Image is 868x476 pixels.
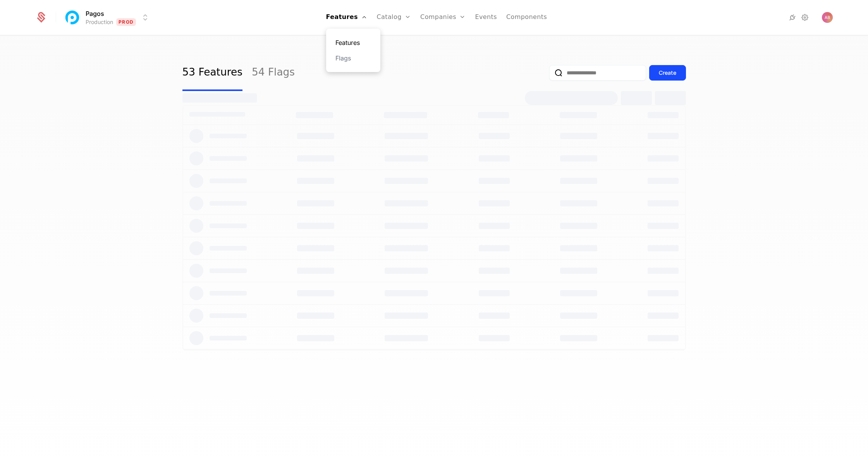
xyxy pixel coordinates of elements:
img: Pagos [63,8,82,27]
button: Open user button [822,12,833,23]
a: 53 Features [182,55,242,91]
button: Select environment [65,9,150,26]
button: Create [649,65,686,81]
a: Flags [335,53,371,63]
a: Settings [800,13,810,22]
a: Integrations [788,13,797,22]
div: Production [86,18,113,26]
span: Pagos [86,9,104,18]
div: Create [659,69,676,77]
a: Features [335,38,371,47]
img: Andy Barker [822,12,833,23]
a: 54 Flags [252,55,295,91]
span: Prod [116,18,136,26]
